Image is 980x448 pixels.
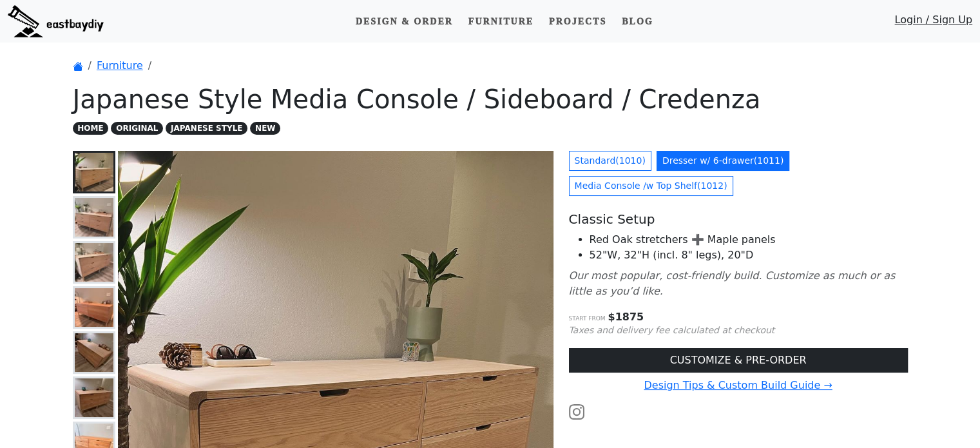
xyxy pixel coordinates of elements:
[75,288,113,327] img: Japanese Style Media Console /w 6-drawer 60W x 20D x 32H /w Blank Drawer Faces
[644,379,832,391] a: Design Tips & Custom Build Guide →
[73,84,908,115] h1: Japanese Style Media Console / Sideboard / Credenza
[657,151,789,171] a: Dresser w/ 6-drawer(1011)
[590,232,908,248] li: Red Oak stretchers ➕ Maple panels
[97,59,143,72] a: Furniture
[569,211,908,227] h5: Classic Setup
[75,243,113,282] img: Japanese Style Media Console /w 6-drawer 52W x 20D x 32H Corner View
[75,198,113,237] img: Japanese Style Media Console /w 6-drawer 52W x 20D x 32H Overall View
[111,122,163,135] span: ORIGINAL
[569,315,606,322] small: Start from
[617,10,658,34] a: Blog
[569,151,651,171] a: Standard(1010)
[463,10,539,34] a: Furniture
[569,325,775,335] small: Taxes and delivery fee calculated at checkout
[73,122,109,135] span: HOME
[569,405,584,417] a: Watch the build video or pictures on Instagram
[544,10,611,34] a: Projects
[351,10,458,34] a: Design & Order
[166,122,247,135] span: JAPANESE STYLE
[608,311,644,323] span: $ 1875
[569,269,896,297] i: Our most popular, cost-friendly build. Customize as much or as little as you’d like.
[75,333,113,372] img: Japanese Style Media Console /w 6-drawer 52W x 20D x 34H
[894,12,972,34] a: Login / Sign Up
[250,122,280,135] span: NEW
[569,176,733,196] a: Media Console /w Top Shelf(1012)
[73,58,908,73] nav: breadcrumb
[75,378,113,417] img: Japanese Style Media Console /w 6-drawer 52W x 20D x 34H - Left View
[8,5,104,37] img: eastbaydiy
[569,348,908,373] a: CUSTOMIZE & PRE-ORDER
[590,248,908,263] li: 52"W, 32"H (incl. 8" legs), 20"D
[75,153,113,191] img: Japanese Style Media Console /w 6-drawer 60W x 20D x 32H Front View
